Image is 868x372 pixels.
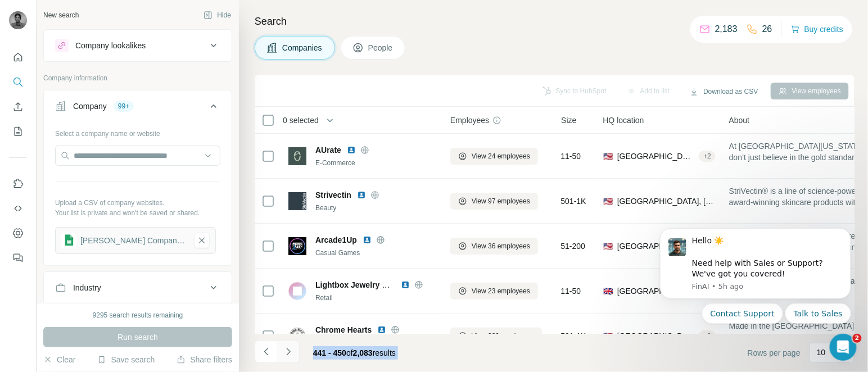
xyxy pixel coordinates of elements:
span: 0 selected [283,115,319,126]
span: 501-1K [561,196,586,207]
img: LinkedIn logo [363,235,372,244]
span: Messages [65,297,104,305]
span: View 23 employees [472,286,530,296]
span: Employees [450,115,489,126]
button: Feedback [9,248,27,268]
button: Dashboard [9,223,27,243]
span: 501-1K [561,330,586,342]
div: Select a company name or website [55,124,220,139]
button: View 36 employees [450,238,538,255]
button: Quick start [9,47,27,67]
div: Company lookalikes [75,40,146,51]
button: Hide [196,7,239,24]
div: 99+ [114,101,134,111]
span: Companies [282,42,323,53]
button: Company99+ [44,93,232,124]
span: View 97 employees [472,196,530,206]
iframe: Intercom notifications message [643,214,868,366]
span: View 24 employees [472,151,530,161]
button: View 24 employees [450,148,538,165]
span: People [368,42,394,53]
img: LinkedIn logo [401,280,410,289]
button: Clear [43,354,75,365]
p: 26 [762,22,772,36]
span: 441 - 450 [313,348,346,357]
span: [GEOGRAPHIC_DATA], [US_STATE] [617,151,694,162]
div: Close [193,18,214,38]
img: Logo of Arcade1Up [288,237,306,255]
div: E-Commerce [315,158,437,168]
span: 51-200 [561,241,586,252]
p: How can we help? [22,137,202,156]
span: Chrome Hearts [315,324,372,335]
span: [GEOGRAPHIC_DATA], [US_STATE] [617,330,694,342]
button: View 23 employees [450,283,538,300]
button: View 389 employees [450,328,542,344]
img: Logo of AUrate [288,147,306,165]
span: Lightbox Jewelry DeBeers Group [315,280,440,289]
p: Upload a CSV of company websites. [55,198,220,208]
img: Avatar [9,11,27,29]
button: Download as CSV [682,83,766,100]
iframe: Intercom live chat [830,334,857,361]
p: Your list is private and won't be saved or shared. [55,208,220,218]
button: Use Surfe on LinkedIn [9,174,27,194]
span: 11-50 [561,285,581,297]
img: logo [22,21,33,39]
div: Company [73,101,107,112]
button: Search [9,72,27,92]
button: View 97 employees [450,193,538,210]
span: View 36 employees [472,241,530,251]
span: results [313,348,396,357]
img: LinkedIn logo [347,146,356,155]
button: Navigate to next page [277,341,300,363]
button: Help [112,269,169,314]
div: Beauty [315,203,437,213]
span: [GEOGRAPHIC_DATA], [GEOGRAPHIC_DATA], [GEOGRAPHIC_DATA] [617,285,694,297]
p: Company information [43,73,232,83]
span: 🇺🇸 [603,151,613,162]
img: Logo of Strivectin [288,192,306,210]
span: 🇺🇸 [603,196,613,207]
img: LinkedIn logo [357,190,366,199]
span: [GEOGRAPHIC_DATA], [US_STATE] [617,241,694,252]
button: News [169,269,225,314]
img: Profile image for Aurélie [142,18,164,40]
img: gsheets icon [61,233,77,248]
div: Casual Games [315,248,437,258]
span: Arcade1Up [315,234,357,246]
div: New search [43,10,79,20]
span: View 389 employees [472,331,534,341]
img: Logo of Lightbox Jewelry DeBeers Group [288,282,306,300]
button: Use Surfe API [9,198,27,219]
img: Logo of Chrome Hearts [288,327,306,345]
span: About [729,115,750,126]
button: Messages [56,269,112,314]
h4: Search [255,13,855,29]
h2: Status Surfe [23,180,202,192]
button: Navigate to previous page [255,341,277,363]
div: Retail [315,293,437,303]
span: Size [561,115,576,126]
span: 11-50 [561,151,581,162]
p: Hi [EMAIL_ADDRESS][DOMAIN_NAME] 👋 [22,80,202,137]
span: News [186,297,207,305]
button: Share filters [177,354,232,365]
div: [PERSON_NAME] Companies - Sheet2 [80,235,186,246]
div: Industry [73,282,101,293]
span: 2,083 [353,348,373,357]
span: AUrate [315,144,341,156]
p: 2,183 [715,22,738,36]
button: Enrich CSV [9,97,27,117]
button: Company lookalikes [44,32,232,59]
span: 2 [853,334,862,343]
button: Save search [97,354,155,365]
div: Profile image for Miranda [163,18,186,40]
span: Help [132,297,150,305]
